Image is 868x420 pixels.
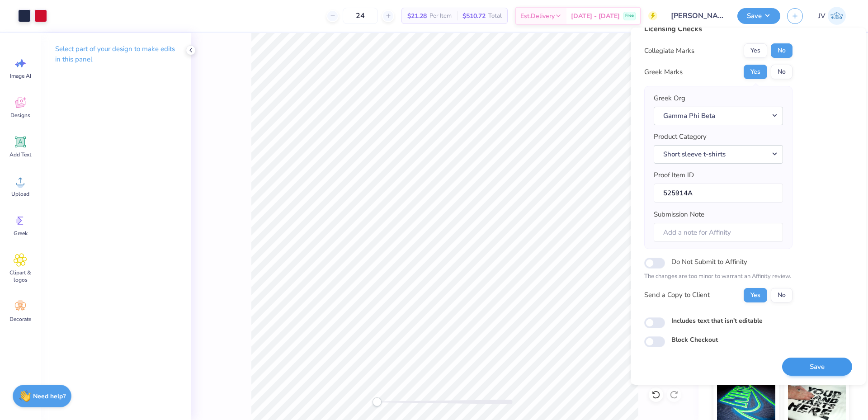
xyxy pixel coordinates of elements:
[771,43,793,58] button: No
[654,132,707,142] label: Product Category
[5,269,35,283] span: Clipart & logos
[10,72,31,80] span: Image AI
[9,151,31,158] span: Add Text
[462,11,486,21] span: $510.72
[625,13,634,19] span: Free
[654,209,704,220] label: Submission Note
[654,170,694,180] label: Proof Item ID
[571,11,620,21] span: [DATE] - [DATE]
[654,93,685,104] label: Greek Org
[744,43,767,58] button: Yes
[737,8,780,24] button: Save
[644,24,793,34] div: Licensing Checks
[407,11,427,21] span: $21.28
[10,112,30,119] span: Designs
[671,335,718,344] label: Block Checkout
[520,11,555,21] span: Est. Delivery
[654,145,783,164] button: Short sleeve t-shirts
[9,316,31,323] span: Decorate
[654,223,783,242] input: Add a note for Affinity
[771,65,793,79] button: No
[429,11,452,21] span: Per Item
[782,358,852,376] button: Save
[644,67,683,77] div: Greek Marks
[771,288,793,302] button: No
[644,46,694,56] div: Collegiate Marks
[671,256,747,268] label: Do Not Submit to Affinity
[373,397,382,406] div: Accessibility label
[11,190,29,198] span: Upload
[55,44,176,65] p: Select part of your design to make edits in this panel
[343,8,378,24] input: – –
[818,11,826,21] span: JV
[654,107,783,125] button: Gamma Phi Beta
[744,288,767,302] button: Yes
[664,7,731,25] input: Untitled Design
[744,65,767,79] button: Yes
[671,316,763,326] label: Includes text that isn't editable
[644,272,793,281] p: The changes are too minor to warrant an Affinity review.
[14,230,28,237] span: Greek
[33,392,66,401] strong: Need help?
[644,290,710,300] div: Send a Copy to Client
[828,7,846,25] img: Jo Vincent
[814,7,850,25] a: JV
[488,11,502,21] span: Total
